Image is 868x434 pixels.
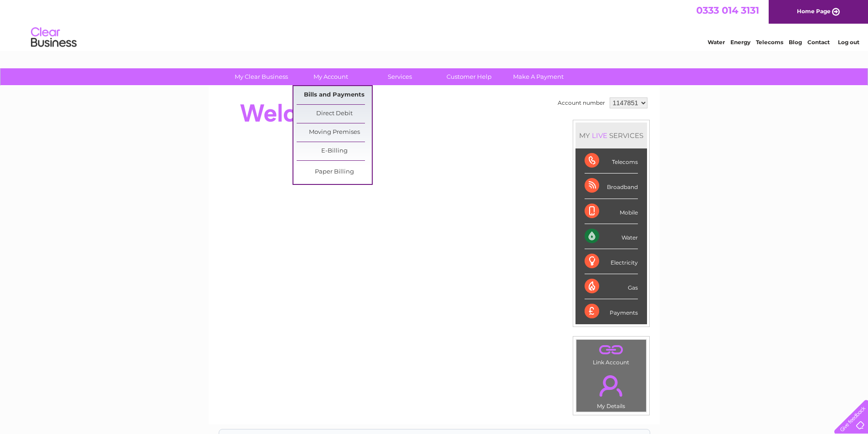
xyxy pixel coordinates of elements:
[293,68,368,85] a: My Account
[576,339,647,368] td: Link Account
[297,105,372,123] a: Direct Debit
[575,123,647,148] div: MY SERVICES
[590,131,609,140] div: LIVE
[297,86,372,104] a: Bills and Payments
[501,68,576,85] a: Make A Payment
[579,370,644,402] a: .
[362,68,437,85] a: Services
[579,342,644,358] a: .
[585,249,638,274] div: Electricity
[585,274,638,299] div: Gas
[297,123,372,142] a: Moving Premises
[297,163,372,181] a: Paper Billing
[838,39,859,46] a: Log out
[789,39,802,46] a: Blog
[696,5,759,16] a: 0333 014 3131
[585,174,638,199] div: Broadband
[585,224,638,249] div: Water
[297,142,372,160] a: E-Billing
[708,39,725,46] a: Water
[730,39,750,46] a: Energy
[576,368,647,412] td: My Details
[555,95,607,111] td: Account number
[585,148,638,174] div: Telecoms
[585,299,638,324] div: Payments
[807,39,830,46] a: Contact
[224,68,299,85] a: My Clear Business
[431,68,507,85] a: Customer Help
[756,39,783,46] a: Telecoms
[219,5,650,44] div: Clear Business is a trading name of Verastar Limited (registered in [GEOGRAPHIC_DATA] No. 3667643...
[31,24,77,51] img: logo.png
[585,199,638,224] div: Mobile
